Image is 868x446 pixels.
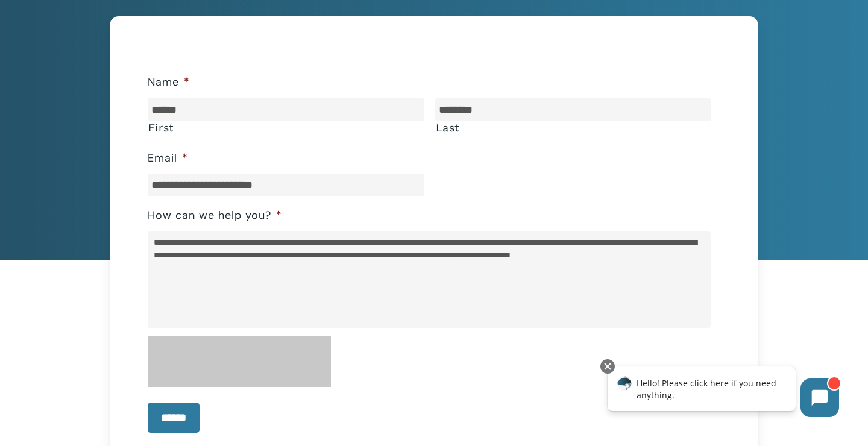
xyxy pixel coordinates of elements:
[148,151,188,165] label: Email
[436,122,712,134] label: Last
[148,122,424,134] label: First
[595,357,851,429] iframe: Chatbot
[148,75,190,89] label: Name
[148,209,282,222] label: How can we help you?
[148,336,331,383] iframe: reCAPTCHA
